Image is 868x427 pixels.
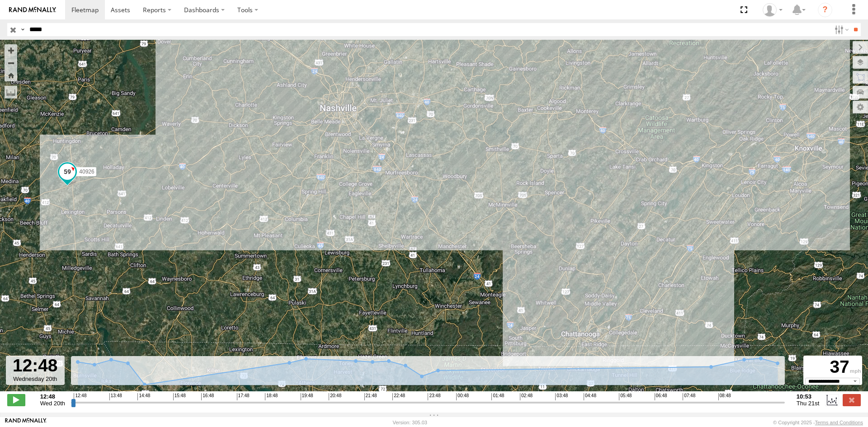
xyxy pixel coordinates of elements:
[7,394,25,406] label: Play/Stop
[392,393,405,400] span: 22:48
[520,393,533,400] span: 02:48
[40,393,65,400] strong: 12:48
[329,393,341,400] span: 20:48
[818,3,832,17] i: ?
[364,393,377,400] span: 21:48
[237,393,250,400] span: 17:48
[5,69,17,81] button: Zoom Home
[428,393,440,400] span: 23:48
[137,393,150,400] span: 14:48
[718,393,731,400] span: 08:48
[584,393,596,400] span: 04:48
[797,400,819,407] span: Thu 21st Aug 2025
[831,23,850,36] label: Search Filter Options
[853,101,868,113] label: Map Settings
[173,393,186,400] span: 15:48
[456,393,469,400] span: 00:48
[797,393,819,400] strong: 10:53
[843,394,861,406] label: Close
[683,393,695,400] span: 07:48
[491,393,504,400] span: 01:48
[201,393,214,400] span: 16:48
[79,169,94,175] span: 40926
[815,420,863,425] a: Terms and Conditions
[74,393,86,400] span: 12:48
[393,420,427,425] div: Version: 305.03
[5,56,17,69] button: Zoom out
[619,393,632,400] span: 05:48
[109,393,122,400] span: 13:48
[759,3,786,17] div: Carlos Ortiz
[5,86,17,99] label: Measure
[555,393,568,400] span: 03:48
[301,393,313,400] span: 19:48
[265,393,278,400] span: 18:48
[19,23,26,36] label: Search Query
[9,7,56,13] img: rand-logo.svg
[40,400,65,407] span: Wed 20th Aug 2025
[773,420,863,425] div: © Copyright 2025 -
[805,357,861,378] div: 37
[655,393,667,400] span: 06:48
[5,418,47,427] a: Visit our Website
[5,44,17,56] button: Zoom in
